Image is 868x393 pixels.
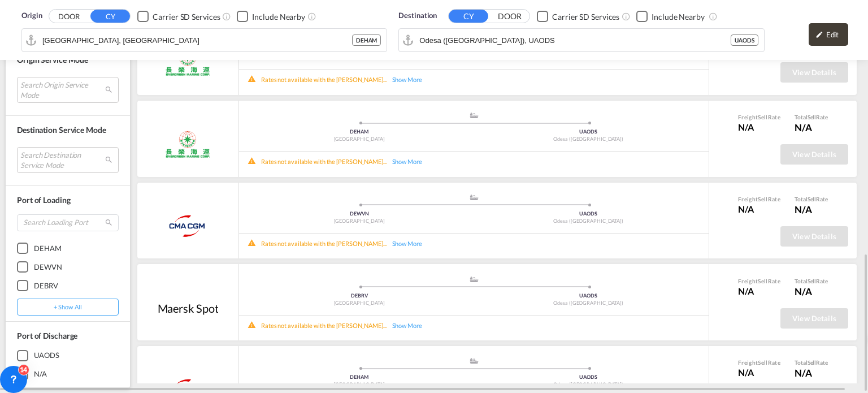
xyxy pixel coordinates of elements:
[398,10,437,21] span: Destination
[474,381,704,388] div: Odesa ([GEOGRAPHIC_DATA])
[474,210,704,218] div: UAODS
[245,300,474,307] div: [GEOGRAPHIC_DATA]
[261,321,387,330] div: Rates not available with the [PERSON_NAME]...
[137,10,220,22] md-checkbox: Checkbox No Ink
[17,126,106,135] span: Destination Service Mode
[387,321,437,330] div: Show More
[34,351,59,361] div: UAODS
[795,285,828,299] div: N/A
[808,114,817,120] span: Sell
[153,11,220,23] div: Carrier SD Services
[474,292,704,300] div: UAODS
[622,12,631,21] md-icon: Unchecked: Search for CY (Container Yard) services for all selected carriers.Checked : Search for...
[792,232,836,241] span: View Details
[21,10,42,21] span: Origin
[474,374,704,381] div: UAODS
[49,10,89,23] button: DOOR
[467,277,481,282] md-icon: assets/icons/custom/ship-fill.svg
[245,381,474,388] div: [GEOGRAPHIC_DATA]
[22,29,387,51] md-input-container: Hamburg, DEHAM
[738,113,783,121] div: Freight Rate
[738,121,783,133] div: N/A
[474,300,704,307] div: Odesa ([GEOGRAPHIC_DATA])
[738,366,783,379] div: N/A
[245,374,474,381] div: DEHAM
[758,196,767,202] span: Sell
[636,10,705,22] md-checkbox: Checkbox No Ink
[237,10,305,22] md-checkbox: Checkbox No Ink
[248,321,261,330] md-icon: icon-alert
[467,358,481,364] md-icon: assets/icons/custom/ship-fill.svg
[34,369,47,379] div: N/A
[780,308,848,329] button: View Details
[159,212,216,240] img: CMACGM API (Contract)
[17,369,119,380] md-checkbox: N/A
[738,277,783,285] div: Freight Rate
[17,350,119,361] md-checkbox: UAODS
[34,262,62,272] div: DEWVN
[387,239,437,248] div: Show More
[419,32,731,49] input: Search by Port
[809,23,848,46] div: icon-pencilEdit
[815,31,823,38] md-icon: icon-pencil
[248,239,261,248] md-icon: icon-alert
[387,157,437,166] div: Show More
[808,278,817,284] span: Sell
[17,299,119,316] button: + show all
[652,11,705,23] div: Include Nearby
[261,75,387,84] div: Rates not available with the [PERSON_NAME]...
[780,226,848,247] button: View Details
[758,359,767,366] span: Sell
[552,11,619,23] div: Carrier SD Services
[808,196,817,202] span: Sell
[245,210,474,218] div: DEWVN
[165,130,210,158] img: Evergreen Spot
[399,29,763,51] md-input-container: Odesa (Odessa), UAODS
[90,10,130,23] button: CY
[795,277,828,285] div: Total Rate
[792,68,836,77] span: View Details
[352,34,381,46] div: DEHAM
[795,121,828,135] div: N/A
[795,366,828,380] div: N/A
[780,62,848,83] button: View Details
[808,359,817,366] span: Sell
[449,10,488,23] button: CY
[792,150,836,159] span: View Details
[17,196,71,205] span: Port of Loading
[795,203,828,217] div: N/A
[17,331,77,340] span: Port of Discharge
[758,114,767,120] span: Sell
[474,218,704,225] div: Odesa ([GEOGRAPHIC_DATA])
[795,359,828,366] div: Total Rate
[34,243,62,253] div: DEHAM
[738,195,783,203] div: Freight Rate
[537,10,619,22] md-checkbox: Checkbox No Ink
[738,203,783,215] div: N/A
[17,214,119,231] input: Search Loading Port
[245,292,474,300] div: DEBRV
[731,34,758,46] div: UAODS
[222,12,231,21] md-icon: Unchecked: Search for CY (Container Yard) services for all selected carriers.Checked : Search for...
[245,218,474,225] div: [GEOGRAPHIC_DATA]
[467,195,481,200] md-icon: assets/icons/custom/ship-fill.svg
[248,157,261,166] md-icon: icon-alert
[261,239,387,248] div: Rates not available with the [PERSON_NAME]...
[709,12,718,21] md-icon: Unchecked: Ignores neighbouring ports when fetching rates.Checked : Includes neighbouring ports w...
[758,278,767,284] span: Sell
[792,314,836,323] span: View Details
[105,219,113,227] md-icon: icon-magnify
[780,144,848,165] button: View Details
[474,136,704,143] div: Odesa ([GEOGRAPHIC_DATA])
[261,157,387,166] div: Rates not available with the [PERSON_NAME]...
[490,10,530,23] button: DOOR
[17,280,119,291] md-checkbox: DEBRV
[34,280,58,291] div: DEBRV
[158,300,219,316] div: Maersk Spot
[387,75,437,84] div: Show More
[738,359,783,366] div: Freight Rate
[252,11,305,23] div: Include Nearby
[307,12,316,21] md-icon: Unchecked: Ignores neighbouring ports when fetching rates.Checked : Includes neighbouring ports w...
[248,75,261,84] md-icon: icon-alert
[795,195,828,203] div: Total Rate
